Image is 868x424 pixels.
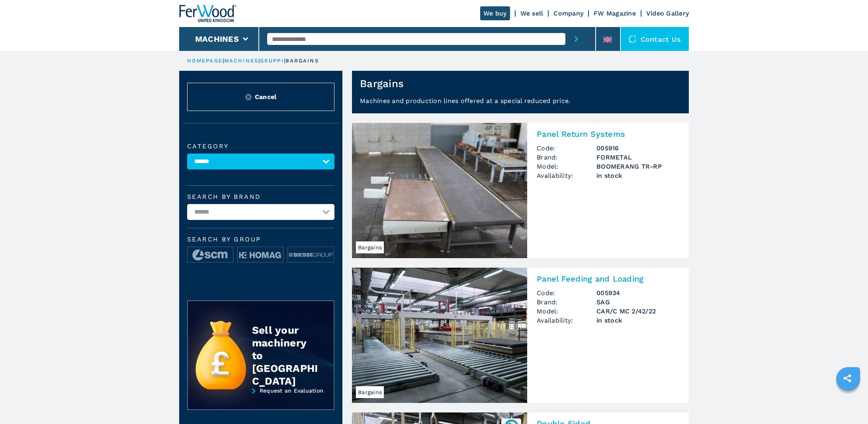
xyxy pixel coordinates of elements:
[629,35,637,43] img: Contact us
[179,5,237,22] img: Ferwood
[594,10,636,17] a: FW Magazine
[834,388,862,418] iframe: Chat
[352,123,689,258] a: Panel Return Systems FORMETAL BOOMERANG TR-RPBargainsPanel Return SystemsCode:005916Brand:FORMETA...
[188,247,233,263] img: image
[224,58,258,64] a: machines
[480,6,510,20] a: We buy
[596,288,679,298] h3: 005934
[596,316,679,325] span: in stock
[285,57,319,64] p: bargains
[356,241,384,253] span: Bargains
[537,288,596,298] span: Code:
[537,171,596,180] span: Availability:
[537,144,596,153] span: Code:
[537,162,596,171] span: Model:
[187,58,223,64] a: HOMEPAGE
[352,123,527,258] img: Panel Return Systems FORMETAL BOOMERANG TR-RP
[260,58,284,64] a: gruppi
[352,268,527,403] img: Panel Feeding and Loading SAG CAR/C MC 2/42/22
[537,274,679,284] h2: Panel Feeding and Loading
[356,386,384,398] span: Bargains
[537,129,679,139] h2: Panel Return Systems
[537,298,596,307] span: Brand:
[596,144,679,153] h3: 005916
[596,153,679,162] h3: FORMETAL
[553,10,583,17] a: Company
[596,307,679,316] h3: CAR/C MC 2/42/22
[245,94,252,100] img: Reset
[288,247,333,263] img: image
[223,58,224,64] span: |
[187,236,334,243] span: Search by group
[537,307,596,316] span: Model:
[352,268,689,403] a: Panel Feeding and Loading SAG CAR/C MC 2/42/22BargainsPanel Feeding and LoadingCode:005934Brand:S...
[187,143,334,150] label: Category
[187,194,334,200] label: Search by brand
[837,368,857,388] a: sharethis
[252,324,318,387] div: Sell your machinery to [GEOGRAPHIC_DATA]
[565,27,587,51] button: submit-button
[187,83,334,111] button: ResetCancel
[520,10,543,17] a: We sell
[596,162,679,171] h3: BOOMERANG TR-RP
[258,58,260,64] span: |
[537,153,596,162] span: Brand:
[255,92,277,101] span: Cancel
[352,96,689,113] p: Machines and production lines offered at a special reduced price.
[621,27,689,51] div: Contact us
[596,298,679,307] h3: SAG
[187,387,334,416] a: Request an Evaluation
[537,316,596,325] span: Availability:
[360,77,404,90] h1: Bargains
[284,58,285,64] span: |
[646,10,689,17] a: Video Gallery
[195,34,239,44] button: Machines
[238,247,283,263] img: image
[596,171,679,180] span: in stock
